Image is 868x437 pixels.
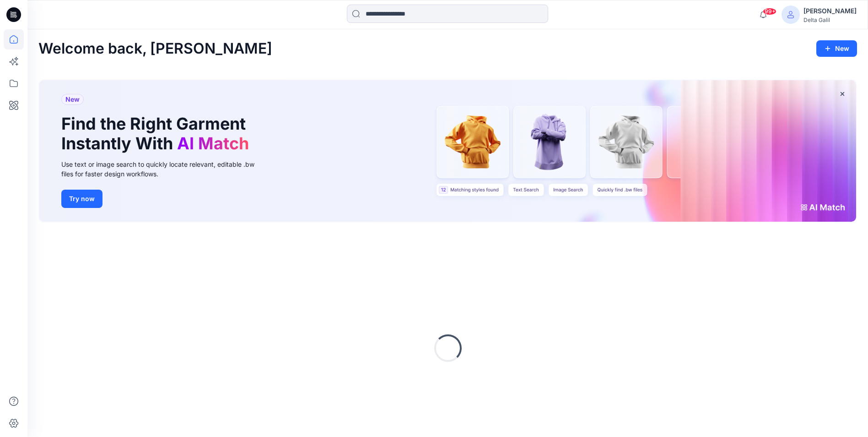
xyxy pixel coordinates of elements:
[816,40,857,57] button: New
[177,133,249,153] span: AI Match
[763,8,776,15] span: 99+
[61,190,102,208] button: Try now
[803,5,857,16] div: [PERSON_NAME]
[787,11,794,18] svg: avatar
[61,114,253,153] h1: Find the Right Garment Instantly With
[61,159,267,179] div: Use text or image search to quickly locate relevant, editable .bw files for faster design workflows.
[65,94,80,105] span: New
[38,40,272,57] h2: Welcome back, [PERSON_NAME]
[803,16,857,23] div: Delta Galil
